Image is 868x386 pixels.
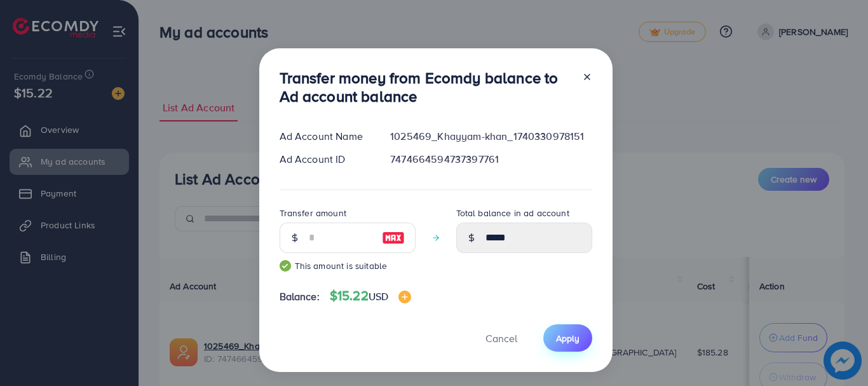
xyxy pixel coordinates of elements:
button: Cancel [470,324,533,352]
img: image [398,291,411,303]
label: Transfer amount [280,207,346,219]
img: guide [280,260,291,272]
span: Cancel [485,331,517,345]
button: Apply [543,324,592,352]
div: Ad Account Name [269,129,381,144]
h3: Transfer money from Ecomdy balance to Ad account balance [280,69,572,106]
div: 1025469_Khayyam-khan_1740330978151 [380,129,602,144]
h4: $15.22 [330,288,411,304]
span: USD [369,289,388,303]
label: Total balance in ad account [456,207,569,219]
small: This amount is suitable [280,259,416,272]
div: Ad Account ID [269,152,381,167]
span: Apply [556,332,580,345]
div: 7474664594737397761 [380,152,602,167]
img: image [382,230,405,245]
span: Balance: [280,289,320,304]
